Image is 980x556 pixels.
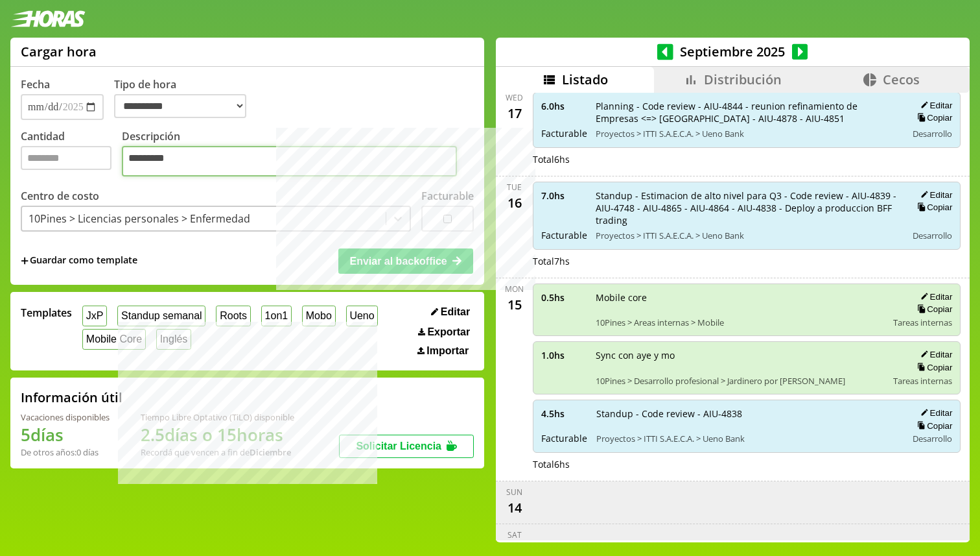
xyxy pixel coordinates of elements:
[496,93,970,540] div: scrollable content
[913,433,952,444] span: Desarrollo
[117,306,205,326] button: Standup semanal
[441,306,470,318] span: Editar
[122,129,474,180] label: Descripción
[673,43,792,60] span: Septiembre 2025
[541,127,587,139] span: Facturable
[141,411,294,423] div: Tiempo Libre Optativo (TiLO) disponible
[533,255,961,267] div: Total 7 hs
[541,407,587,420] span: 4.5 hs
[596,317,885,328] span: 10Pines > Areas internas > Mobile
[302,306,336,326] button: Mobo
[596,189,898,226] span: Standup - Estimacion de alto nivel para Q3 - Code review - AIU-4839 - AIU-4748 - AIU-4865 - AIU-4...
[504,103,525,124] div: 17
[913,304,952,315] button: Copiar
[156,329,191,349] button: Inglés
[250,446,291,458] b: Diciembre
[541,432,587,444] span: Facturable
[141,423,294,446] h1: 2.5 días o 15 horas
[913,362,952,373] button: Copiar
[21,129,122,180] label: Cantidad
[883,71,920,88] span: Cecos
[114,77,257,120] label: Tipo de hora
[916,407,952,418] button: Editar
[421,189,474,203] label: Facturable
[356,441,441,452] span: Solicitar Licencia
[596,349,885,361] span: Sync con aye y mo
[21,146,111,170] input: Cantidad
[141,446,294,458] div: Recordá que vencen a fin de
[504,498,525,518] div: 14
[349,256,447,267] span: Enviar al backoffice
[426,345,469,357] span: Importar
[21,254,137,268] span: +Guardar como template
[596,407,898,420] span: Standup - Code review - AIU-4838
[533,458,961,470] div: Total 6 hs
[541,100,587,112] span: 6.0 hs
[21,423,110,446] h1: 5 días
[913,202,952,213] button: Copiar
[414,326,474,339] button: Exportar
[338,248,473,273] button: Enviar al backoffice
[21,43,97,60] h1: Cargar hora
[541,291,587,304] span: 0.5 hs
[596,230,898,241] span: Proyectos > ITTI S.A.E.C.A. > Ueno Bank
[916,100,952,111] button: Editar
[122,146,457,176] textarea: Descripción
[596,128,898,139] span: Proyectos > ITTI S.A.E.C.A. > Ueno Bank
[507,529,522,540] div: Sat
[29,212,250,226] div: 10Pines > Licencias personales > Enfermedad
[893,375,952,387] span: Tareas internas
[21,254,29,268] span: +
[893,317,952,328] span: Tareas internas
[916,349,952,360] button: Editar
[505,284,524,295] div: Mon
[533,153,961,165] div: Total 6 hs
[913,128,952,139] span: Desarrollo
[504,193,525,213] div: 16
[596,291,885,304] span: Mobile core
[562,71,608,88] span: Listado
[596,375,885,387] span: 10Pines > Desarrollo profesional > Jardinero por [PERSON_NAME]
[21,446,110,458] div: De otros años: 0 días
[596,100,898,125] span: Planning - Code review - AIU-4844 - reunion refinamiento de Empresas <=> [GEOGRAPHIC_DATA] - AIU-...
[913,230,952,241] span: Desarrollo
[916,189,952,200] button: Editar
[114,94,246,118] select: Tipo de hora
[506,92,523,103] div: Wed
[916,291,952,302] button: Editar
[21,411,110,423] div: Vacaciones disponibles
[21,189,99,203] label: Centro de costo
[913,112,952,123] button: Copiar
[704,71,782,88] span: Distribución
[339,435,474,458] button: Solicitar Licencia
[21,389,122,406] h2: Información útil
[216,306,250,326] button: Roots
[82,329,146,349] button: Mobile Core
[21,306,72,320] span: Templates
[913,420,952,431] button: Copiar
[506,487,522,498] div: Sun
[507,182,522,193] div: Tue
[21,77,50,91] label: Fecha
[427,326,470,338] span: Exportar
[261,306,292,326] button: 1on1
[346,306,379,326] button: Ueno
[427,306,474,319] button: Editar
[82,306,107,326] button: JxP
[541,349,587,361] span: 1.0 hs
[504,295,525,315] div: 15
[596,433,898,444] span: Proyectos > ITTI S.A.E.C.A. > Ueno Bank
[541,229,587,241] span: Facturable
[10,10,86,27] img: logotipo
[541,189,587,202] span: 7.0 hs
